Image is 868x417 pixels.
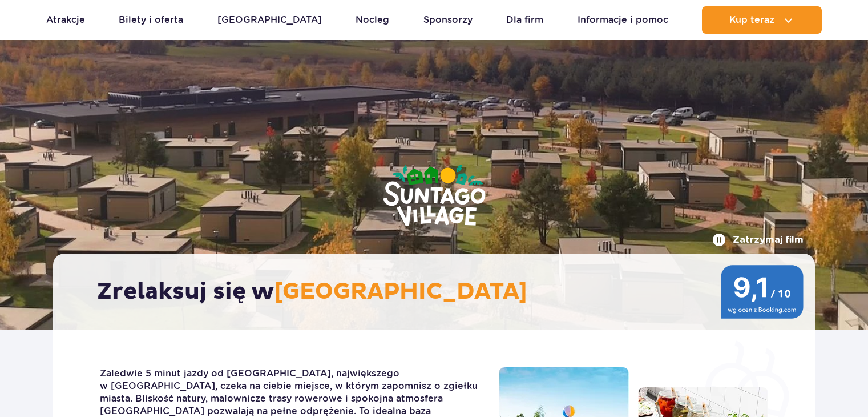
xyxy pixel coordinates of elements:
img: Suntago Village [337,120,531,273]
a: Atrakcje [46,6,85,34]
a: Dla firm [506,6,543,34]
button: Zatrzymaj film [712,233,804,247]
span: Kup teraz [729,15,774,25]
h2: Zrelaksuj się w [97,278,782,306]
a: Bilety i oferta [119,6,183,34]
img: 9,1/10 wg ocen z Booking.com [721,265,804,319]
a: Sponsorzy [423,6,473,34]
a: [GEOGRAPHIC_DATA] [217,6,322,34]
button: Kup teraz [702,6,822,34]
a: Nocleg [356,6,389,34]
span: [GEOGRAPHIC_DATA] [274,278,527,306]
a: Informacje i pomoc [578,6,668,34]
